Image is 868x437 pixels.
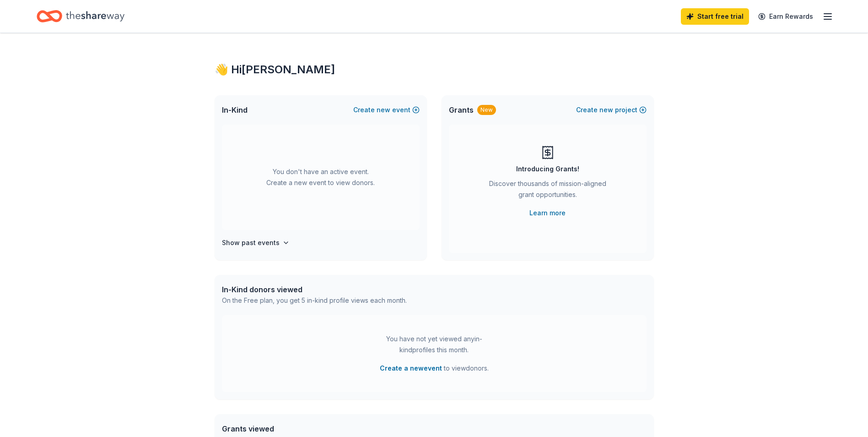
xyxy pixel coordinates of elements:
[222,125,420,230] div: You don't have an active event. Create a new event to view donors.
[753,8,819,25] a: Earn Rewards
[353,104,420,115] button: Createnewevent
[222,284,407,295] div: In-Kind donors viewed
[516,164,579,175] div: Introducing Grants!
[599,104,613,115] span: new
[529,208,566,218] a: Learn more
[37,5,124,27] a: Home
[380,363,442,374] button: Create a newevent
[215,62,654,77] div: 👋 Hi [PERSON_NAME]
[222,295,407,306] div: On the Free plan, you get 5 in-kind profile views each month.
[477,105,496,115] div: New
[377,104,390,115] span: new
[222,237,280,248] h4: Show past events
[576,104,647,115] button: Createnewproject
[222,104,248,115] span: In-Kind
[681,8,749,25] a: Start free trial
[222,423,402,434] div: Grants viewed
[485,178,610,204] div: Discover thousands of mission-aligned grant opportunities.
[449,104,474,115] span: Grants
[222,237,290,248] button: Show past events
[380,363,489,374] span: to view donors .
[377,333,491,355] div: You have not yet viewed any in-kind profiles this month.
